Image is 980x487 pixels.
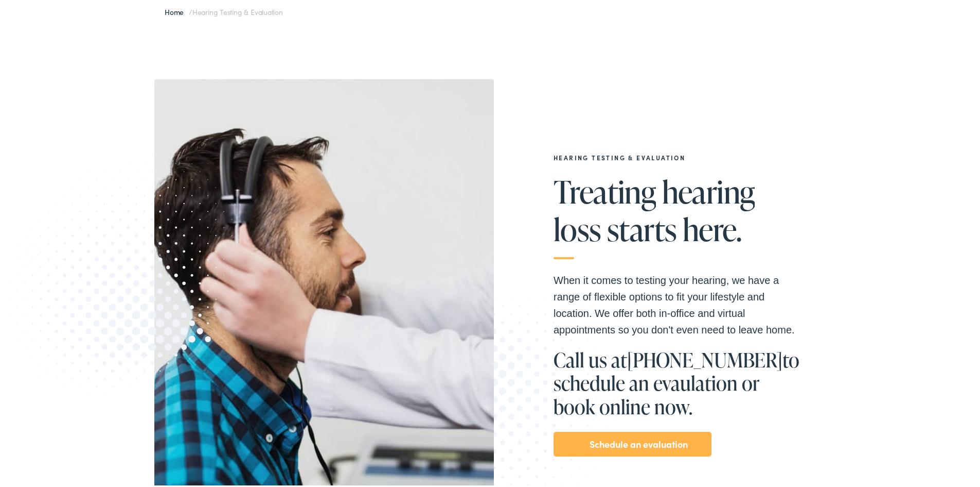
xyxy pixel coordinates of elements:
span: Treating [554,173,656,207]
a: Schedule an evaluation [590,434,688,450]
span: here. [683,210,742,244]
p: When it comes to testing your hearing, we have a range of flexible options to fit your lifestyle ... [554,270,800,336]
span: / [165,5,283,15]
span: Hearing Testing & Evaluation [192,5,283,15]
span: starts [607,210,676,244]
a: [PHONE_NUMBER] [627,344,782,371]
span: hearing [662,173,755,207]
h2: Hearing Testing & Evaluation [554,152,800,159]
h1: Call us at to schedule an evaulation or book online now. [554,346,800,417]
a: Home [165,5,189,15]
span: loss [554,210,601,244]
